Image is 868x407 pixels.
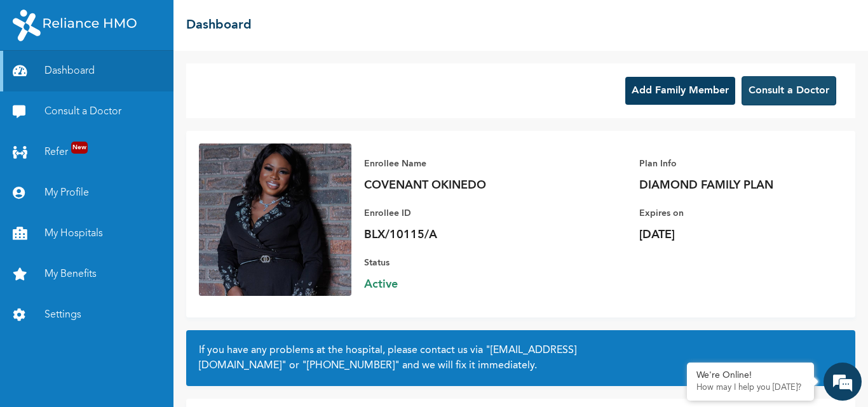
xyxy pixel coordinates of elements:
[13,10,137,41] img: RelianceHMO's Logo
[625,77,735,105] button: Add Family Member
[186,16,252,35] h2: Dashboard
[199,343,843,373] h2: If you have any problems at the hospital, please contact us via or and we will fix it immediately.
[24,63,51,95] img: d_794563401_company_1708531726252_794563401
[364,156,542,171] p: Enrollee Name
[364,178,542,193] p: COVENANT OKINEDO
[742,76,836,105] button: Consult a Doctor
[6,363,125,372] span: Conversation
[71,142,88,154] span: New
[199,143,351,296] img: Enrollee
[74,135,175,263] span: We're online!
[302,361,400,371] a: "[PHONE_NUMBER]"
[6,297,242,341] textarea: Type your message and hit 'Enter'
[66,71,214,88] div: Chat with us now
[364,277,542,292] span: Active
[639,178,817,193] p: DIAMOND FAMILY PLAN
[639,156,817,171] p: Plan Info
[125,341,243,380] div: FAQs
[696,383,804,393] p: How may I help you today?
[364,206,542,221] p: Enrollee ID
[364,227,542,243] p: BLX/10115/A
[208,6,239,37] div: Minimize live chat window
[639,227,817,243] p: [DATE]
[696,370,804,381] div: We're Online!
[364,255,542,270] p: Status
[639,206,817,221] p: Expires on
